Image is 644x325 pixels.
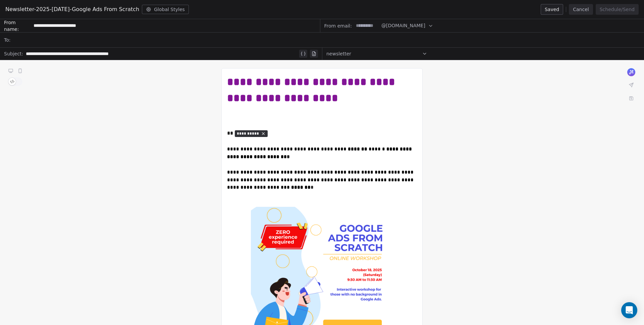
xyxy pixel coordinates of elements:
[326,50,351,57] span: newsletter
[621,302,637,318] div: Open Intercom Messenger
[541,4,563,15] button: Saved
[4,50,23,59] span: Subject:
[5,5,139,13] span: Newsletter-2025-[DATE]-Google Ads From Scratch
[569,4,593,15] button: Cancel
[324,22,352,29] span: From email:
[596,4,639,15] button: Schedule/Send
[4,19,31,33] span: From name:
[142,5,189,14] button: Global Styles
[4,37,10,43] span: To:
[381,22,425,29] span: @[DOMAIN_NAME]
